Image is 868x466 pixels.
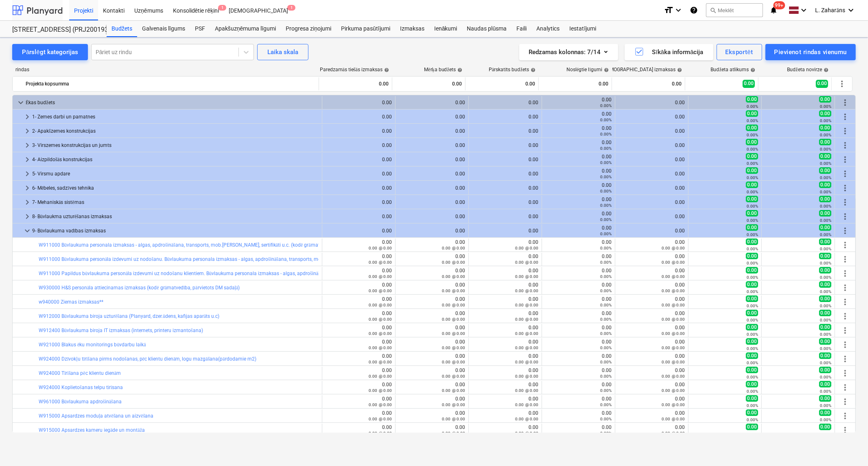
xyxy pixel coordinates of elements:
[22,197,32,207] span: keyboard_arrow_right
[32,153,319,166] div: 4- Aizpildošās konstrukcijas
[399,239,465,251] div: 0.00
[22,126,32,136] span: keyboard_arrow_right
[326,282,392,293] div: 0.00
[472,214,538,219] div: 0.00
[472,228,538,234] div: 0.00
[326,268,392,279] div: 0.00
[840,169,850,179] span: Vairāk darbību
[564,21,601,37] div: Iestatījumi
[472,171,538,177] div: 0.00
[12,67,319,73] div: rindas
[615,77,682,90] div: 0.00
[747,232,758,237] small: 0.00%
[257,44,308,60] button: Laika skala
[12,44,88,60] button: Pārslēgt kategorijas
[746,110,758,117] span: 0.00
[619,100,685,105] div: 0.00
[472,296,538,308] div: 0.00
[529,47,608,57] div: Redzamas kolonnas : 7/14
[822,68,829,72] span: help
[190,21,210,37] a: PSF
[600,160,612,165] small: 0.00%
[747,247,758,251] small: 0.00%
[429,21,462,37] a: Ienākumi
[32,182,319,195] div: 6- Mēbeles, sadzīves tehnika
[369,303,392,307] small: 0.00 @ 0.00
[747,104,758,109] small: 0.00%
[619,254,685,265] div: 0.00
[746,238,758,245] span: 0.00
[619,114,685,120] div: 0.00
[619,199,685,205] div: 0.00
[717,44,762,60] button: Eksportēt
[840,240,850,250] span: Vairāk darbību
[322,77,389,90] div: 0.00
[326,100,392,105] div: 0.00
[32,210,319,223] div: 8- Būvlaukma uzturēšanas izmaksas
[840,212,850,221] span: Vairāk darbību
[840,425,850,435] span: Vairāk darbību
[840,326,850,335] span: Vairāk darbību
[819,295,831,302] span: 0.00
[515,260,538,265] small: 0.00 @ 0.00
[820,147,831,151] small: 0.00%
[662,246,685,250] small: 0.00 @ 0.00
[399,199,465,205] div: 0.00
[326,199,392,205] div: 0.00
[545,282,612,293] div: 0.00
[619,185,685,191] div: 0.00
[39,271,481,276] a: W911000 Papildus būvlaukuma personāla izdevumi uz nodošanu klientiem. Būvlaukuma personala izmaks...
[819,153,831,160] span: 0.00
[369,289,392,293] small: 0.00 @ 0.00
[22,140,32,150] span: keyboard_arrow_right
[619,268,685,279] div: 0.00
[442,274,465,279] small: 0.00 @ 0.00
[840,269,850,278] span: Vairāk darbību
[545,140,612,151] div: 0.00
[819,210,831,217] span: 0.00
[819,310,831,316] span: 0.00
[819,96,831,103] span: 0.00
[39,356,256,362] a: W924000 Dzīvokļu tīrīšana pirms nodošanas, pēc klientu dienām, logu mazgāšana(pārdodamie m2)
[399,282,465,293] div: 0.00
[472,100,538,105] div: 0.00
[600,132,612,136] small: 0.00%
[210,21,281,37] div: Apakšuzņēmuma līgumi
[26,96,319,109] div: Ēkas budžets
[39,370,121,376] a: W924000 Tīrīšana pēc klientu dienām
[326,214,392,219] div: 0.00
[746,224,758,231] span: 0.00
[472,185,538,191] div: 0.00
[326,254,392,265] div: 0.00
[456,68,462,72] span: help
[326,296,392,308] div: 0.00
[819,238,831,245] span: 0.00
[747,175,758,180] small: 0.00%
[747,261,758,265] small: 0.00%
[820,104,831,109] small: 0.00%
[774,47,847,57] div: Pievienot rindas vienumu
[840,254,850,264] span: Vairāk darbību
[746,139,758,145] span: 0.00
[442,289,465,293] small: 0.00 @ 0.00
[545,296,612,308] div: 0.00
[399,185,465,191] div: 0.00
[820,118,831,123] small: 0.00%
[619,214,685,219] div: 0.00
[747,289,758,294] small: 0.00%
[326,228,392,234] div: 0.00
[39,285,240,291] a: W930000 H&S personāla attiecinamas izmaksas (kodē grāmatvedība, pārvietots DM sadaļā)
[26,77,315,90] div: Projekta kopsumma
[545,111,612,123] div: 0.00
[746,182,758,188] span: 0.00
[600,146,612,151] small: 0.00%
[820,161,831,166] small: 0.00%
[819,182,831,188] span: 0.00
[472,142,538,148] div: 0.00
[424,67,462,73] div: Mērķa budžets
[39,413,153,419] a: W915000 Apsardzes moduļa atvēšana un aizvēšana
[369,260,392,265] small: 0.00 @ 0.00
[619,171,685,177] div: 0.00
[326,157,392,162] div: 0.00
